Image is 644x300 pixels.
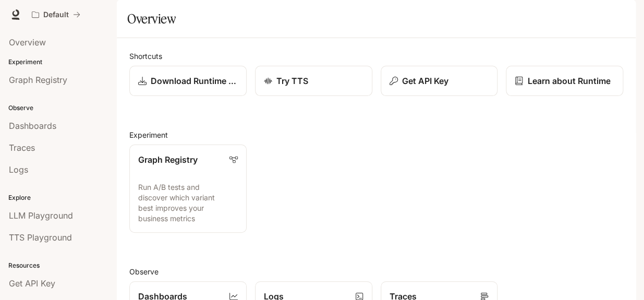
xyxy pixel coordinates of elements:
a: Try TTS [255,66,372,96]
a: Graph RegistryRun A/B tests and discover which variant best improves your business metrics [129,145,247,233]
p: Run A/B tests and discover which variant best improves your business metrics [138,182,238,224]
a: Download Runtime SDK [129,66,247,96]
p: Graph Registry [138,153,198,166]
p: Default [43,10,69,19]
p: Download Runtime SDK [151,75,238,87]
h2: Observe [129,266,623,277]
button: Get API Key [381,66,498,96]
a: Learn about Runtime [506,66,623,96]
p: Learn about Runtime [527,75,610,87]
p: Try TTS [276,75,308,87]
button: All workspaces [27,4,85,25]
h1: Overview [127,8,176,29]
label: Tamaño de fuente [4,63,64,72]
a: Back to Top [16,14,56,22]
h2: Shortcuts [129,51,623,62]
div: Outline [4,4,152,14]
h2: Experiment [129,129,623,140]
span: 16 px [13,73,29,81]
h3: Estilo [4,33,152,44]
p: Get API Key [402,75,448,87]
